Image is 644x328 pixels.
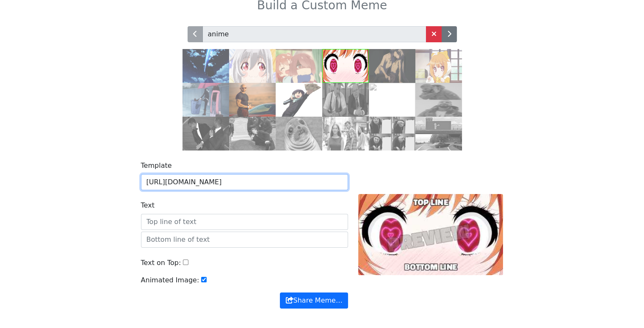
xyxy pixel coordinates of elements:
label: Animated Image: [141,275,199,285]
img: giphy.gif [182,83,229,117]
img: 0*S3e8HT3hN-_7tYWX.png [229,83,276,117]
img: anime-choke.gif [276,49,322,83]
img: a9615697d8cd1dee05b0ba8a9f1ea9a5.gif [415,49,462,83]
img: ams.jpg [276,117,322,150]
label: Template [141,161,172,171]
input: Template name or description... [202,26,426,42]
img: 6IUTo1lNQfBs-nOjmuVQFB6lAp0REwOux-0QSIi5DZ4.jpg [369,83,415,117]
img: 37eb70c25d3d462cf79b18540e54ea59.jpg [369,49,415,83]
button: Share Meme… [280,292,348,309]
img: exit.jpg [415,117,462,150]
input: Bottom line of text [141,232,348,248]
img: drake.jpg [415,83,462,117]
img: slap.jpg [182,117,229,150]
img: grave.jpg [229,117,276,150]
img: f5f27448c036af645c27467c789ad759.gif [182,49,229,83]
input: Background Image URL [141,174,348,190]
img: gru.jpg [369,117,415,150]
img: db.jpg [322,117,369,150]
label: Text [141,200,155,210]
img: officespace-whatdoyoudohere.gif [322,83,369,117]
img: anime-tyan.gif [229,49,276,83]
img: tumblr_pi0dkzBfjK1x8tb8lo1_1280.png [276,83,322,117]
img: 345xczmrab7.gif [322,49,369,83]
input: Top line of text [141,214,348,230]
label: Text on Top: [141,258,181,268]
